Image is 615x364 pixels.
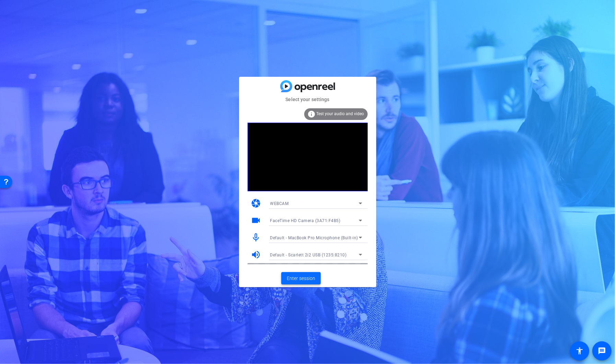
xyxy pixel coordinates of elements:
[251,232,261,243] mat-icon: mic_none
[251,215,261,226] mat-icon: videocam
[270,253,347,257] span: Default - Scarlett 2i2 USB (1235:8210)
[281,272,321,284] button: Enter session
[239,96,376,103] mat-card-subtitle: Select your settings
[280,80,335,92] img: blue-gradient.svg
[317,111,364,116] span: Test your audio and video
[251,250,261,260] mat-icon: volume_up
[270,201,289,206] span: WEBCAM
[270,235,358,240] span: Default - MacBook Pro Microphone (Built-in)
[576,347,584,355] mat-icon: accessibility
[308,110,316,118] mat-icon: info
[287,275,315,282] span: Enter session
[251,198,261,208] mat-icon: camera
[598,347,606,355] mat-icon: message
[270,218,341,223] span: FaceTime HD Camera (3A71:F4B5)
